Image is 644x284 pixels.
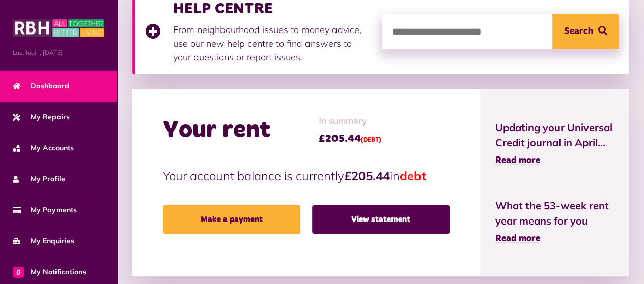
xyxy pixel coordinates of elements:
[163,116,270,145] h2: Your rent
[495,156,540,165] span: Read more
[312,205,450,234] a: View statement
[13,81,69,91] span: Dashboard
[13,48,104,57] span: Last login: [DATE]
[13,236,74,246] span: My Enquiries
[163,205,300,234] a: Make a payment
[13,143,74,153] span: My Accounts
[400,168,426,183] span: debt
[13,267,86,277] span: My Notifications
[13,18,104,38] img: MyRBH
[552,14,619,49] button: Search
[319,131,381,146] span: £205.44
[13,112,70,122] span: My Repairs
[495,198,614,246] a: What the 53-week rent year means for you Read more
[13,205,77,215] span: My Payments
[319,115,381,129] span: In summary
[495,234,540,243] span: Read more
[13,174,65,184] span: My Profile
[495,198,614,229] span: What the 53-week rent year means for you
[495,120,614,150] span: Updating your Universal Credit journal in April...
[13,266,24,277] span: 0
[564,14,593,49] span: Search
[344,168,390,183] strong: £205.44
[361,137,381,143] span: (DEBT)
[163,167,450,185] p: Your account balance is currently in
[495,120,614,168] a: Updating your Universal Credit journal in April... Read more
[173,23,372,64] p: From neighbourhood issues to money advice, use our new help centre to find answers to your questi...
